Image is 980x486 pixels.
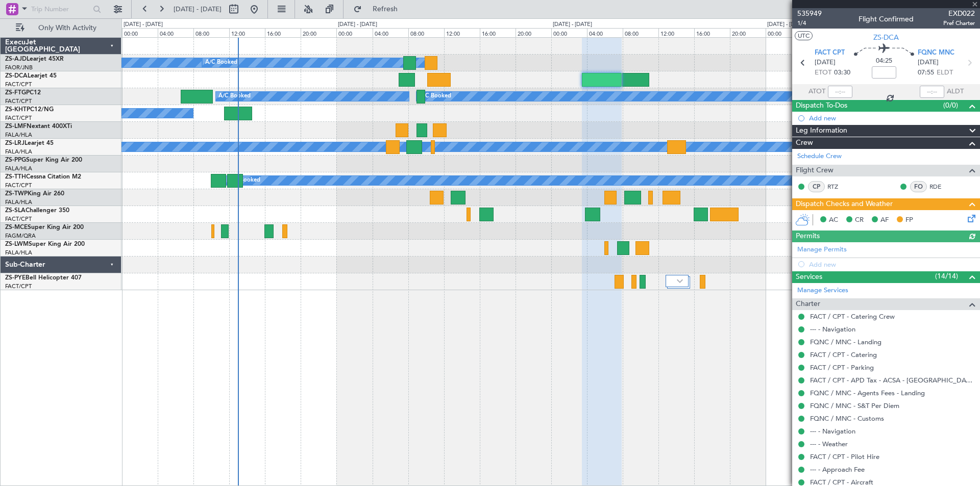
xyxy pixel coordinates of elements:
[5,107,54,113] a: ZS-KHTPC12/NG
[5,90,41,96] a: ZS-FTGPC12
[419,89,451,104] div: A/C Booked
[810,376,975,385] a: FACT / CPT - APD Tax - ACSA - [GEOGRAPHIC_DATA] International FACT / CPT
[229,28,265,37] div: 12:00
[677,279,683,283] img: arrow-gray.svg
[5,107,27,113] span: ZS-KHT
[228,173,260,188] div: A/C Booked
[859,14,914,24] div: Flight Confirmed
[551,28,587,37] div: 00:00
[5,275,26,281] span: ZS-PYE
[5,90,26,96] span: ZS-FTG
[5,56,64,62] a: ZS-AJDLearjet 45XR
[5,114,32,122] a: FACT/CPT
[918,58,939,68] span: [DATE]
[855,215,864,225] span: CR
[658,28,694,37] div: 12:00
[810,312,895,321] a: FACT / CPT - Catering Crew
[810,427,855,436] a: --- - Navigation
[880,215,889,225] span: AF
[553,20,592,29] div: [DATE] - [DATE]
[5,182,32,189] a: FACT/CPT
[5,174,26,180] span: ZS-TTH
[5,131,32,139] a: FALA/HLA
[810,414,884,423] a: FQNC / MNC - Customs
[373,28,408,37] div: 04:00
[796,165,834,176] span: Flight Crew
[5,232,36,240] a: FAGM/QRA
[193,28,229,37] div: 08:00
[808,181,825,192] div: CP
[796,137,813,149] span: Crew
[810,440,848,448] a: --- - Weather
[5,241,29,247] span: ZS-LWM
[5,215,32,223] a: FACT/CPT
[797,8,822,19] span: 535949
[810,325,855,334] a: --- - Navigation
[516,28,551,37] div: 20:00
[876,56,892,66] span: 04:25
[5,191,64,197] a: ZS-TWPKing Air 260
[205,55,237,70] div: A/C Booked
[943,100,958,111] span: (0/0)
[587,28,623,37] div: 04:00
[796,125,847,137] span: Leg Information
[943,8,975,19] span: EXD022
[943,19,975,28] span: Pref Charter
[795,31,813,40] button: UTC
[5,73,57,79] a: ZS-DCALearjet 45
[5,224,28,231] span: ZS-MCE
[796,298,820,310] span: Charter
[834,68,850,78] span: 03:30
[796,198,893,210] span: Dispatch Checks and Weather
[349,1,410,17] button: Refresh
[5,275,82,281] a: ZS-PYEBell Helicopter 407
[905,215,913,225] span: FP
[810,389,925,397] a: FQNC / MNC - Agents Fees - Landing
[5,208,69,214] a: ZS-SLAChallenger 350
[810,452,879,461] a: FACT / CPT - Pilot Hire
[829,215,838,225] span: AC
[809,114,975,122] div: Add new
[5,97,32,105] a: FACT/CPT
[810,338,881,346] a: FQNC / MNC - Landing
[5,81,32,88] a: FACT/CPT
[827,182,850,191] a: RTZ
[947,87,964,97] span: ALDT
[623,28,658,37] div: 08:00
[810,363,874,372] a: FACT / CPT - Parking
[480,28,516,37] div: 16:00
[797,19,822,28] span: 1/4
[937,68,953,78] span: ELDT
[27,24,108,32] span: Only With Activity
[810,465,865,474] a: --- - Approach Fee
[694,28,730,37] div: 16:00
[5,198,32,206] a: FALA/HLA
[5,123,72,130] a: ZS-LMFNextant 400XTi
[444,28,480,37] div: 12:00
[338,20,377,29] div: [DATE] - [DATE]
[31,2,90,17] input: Trip Number
[815,48,845,58] span: FACT CPT
[918,68,934,78] span: 07:55
[929,182,952,191] a: RDE
[910,181,927,192] div: FO
[174,5,222,14] span: [DATE] - [DATE]
[810,401,899,410] a: FQNC / MNC - S&T Per Diem
[301,28,336,37] div: 20:00
[767,20,806,29] div: [DATE] - [DATE]
[5,157,26,163] span: ZS-PPG
[5,64,33,71] a: FAOR/JNB
[5,157,82,163] a: ZS-PPGSuper King Air 200
[796,100,847,112] span: Dispatch To-Dos
[11,20,111,36] button: Only With Activity
[5,249,32,257] a: FALA/HLA
[918,48,954,58] span: FQNC MNC
[5,140,54,146] a: ZS-LRJLearjet 45
[5,140,24,146] span: ZS-LRJ
[5,165,32,172] a: FALA/HLA
[5,191,28,197] span: ZS-TWP
[5,148,32,156] a: FALA/HLA
[158,28,193,37] div: 04:00
[5,283,32,290] a: FACT/CPT
[796,271,822,283] span: Services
